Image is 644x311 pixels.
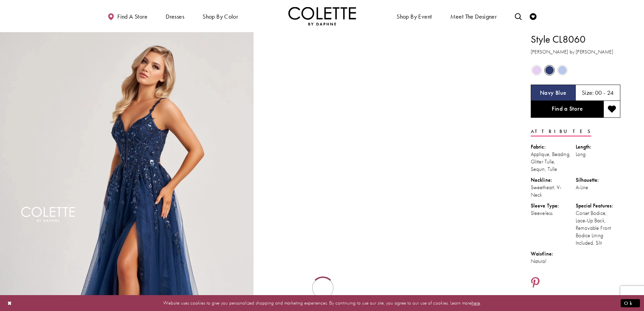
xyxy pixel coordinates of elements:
[531,151,576,173] div: Applique, Beading, Glitter Tulle, Sequin, Tulle
[621,299,640,307] button: Submit Dialog
[288,7,356,25] a: Visit Home Page
[164,7,186,25] span: Dresses
[531,209,576,217] div: Sleeveless
[531,176,576,184] div: Neckline:
[576,184,621,191] div: A-Line
[603,101,620,118] button: Add to wishlist
[531,143,576,151] div: Fabric:
[528,7,538,25] a: Check Wishlist
[531,202,576,209] div: Sleeve Type:
[288,7,356,25] img: Colette by Daphne
[201,7,240,25] span: Shop by color
[166,13,184,20] span: Dresses
[531,184,576,199] div: Sweetheart, V-Neck
[576,143,621,151] div: Length:
[449,7,499,25] a: Meet the designer
[544,64,555,76] div: Navy Blue
[531,258,576,265] div: Natural
[531,64,543,76] div: Lilac
[595,89,614,96] h5: 00 - 24
[531,32,620,46] h1: Style CL8060
[117,13,147,20] span: Find a store
[576,151,621,158] div: Long
[556,64,568,76] div: Bluebell
[531,64,620,77] div: Product color controls state depends on size chosen
[531,101,603,118] a: Find a Store
[576,176,621,184] div: Silhouette:
[582,89,594,96] span: Size:
[4,297,16,309] button: Close Dialog
[531,48,620,56] h3: [PERSON_NAME] by [PERSON_NAME]
[472,299,480,306] a: here
[106,7,149,25] a: Find a store
[531,127,591,136] a: Attributes
[513,7,523,25] a: Toggle search
[450,13,497,20] span: Meet the designer
[531,277,540,290] a: Share using Pinterest - Opens in new tab
[540,89,567,96] h5: Chosen color
[395,7,433,25] span: Shop By Event
[576,209,621,247] div: Corset Bodice, Lace-Up Back, Removable Front Bodice Lining Included, Slit
[397,13,432,20] span: Shop By Event
[576,202,621,209] div: Special Features:
[202,13,238,20] span: Shop by color
[49,298,595,308] p: Website uses cookies to give you personalized shopping and marketing experiences. By continuing t...
[257,32,510,159] video: Style CL8060 Colette by Daphne #1 autoplay loop mute video
[531,250,576,258] div: Waistline:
